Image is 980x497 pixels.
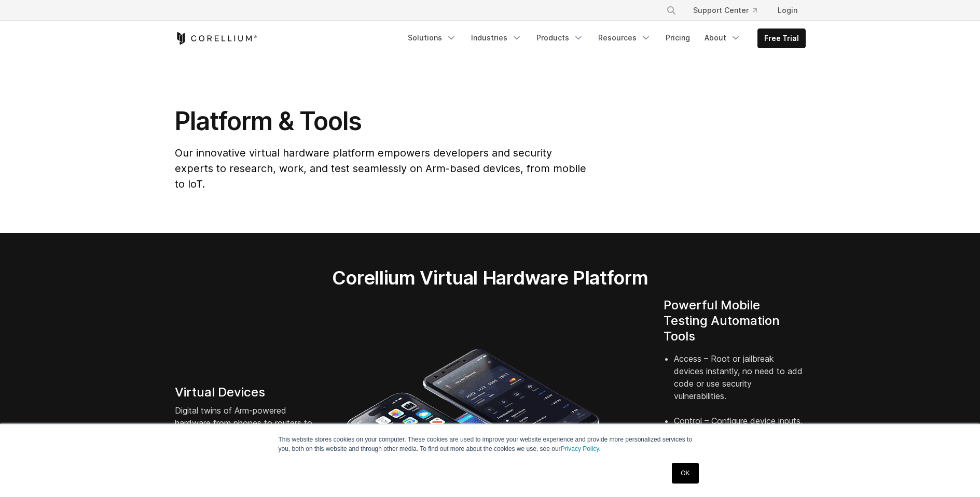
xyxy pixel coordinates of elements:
[674,352,806,415] li: Access – Root or jailbreak devices instantly, no need to add code or use security vulnerabilities.
[402,29,463,47] a: Solutions
[769,1,806,20] a: Login
[659,29,696,47] a: Pricing
[175,404,317,442] p: Digital twins of Arm-powered hardware from phones to routers to automotive systems.
[561,445,601,452] a: Privacy Policy.
[283,266,697,289] h2: Corellium Virtual Hardware Platform
[662,1,681,20] button: Search
[592,29,657,47] a: Resources
[698,29,747,47] a: About
[685,1,765,20] a: Support Center
[402,29,806,48] div: Navigation Menu
[279,435,702,453] p: This website stores cookies on your computer. These cookies are used to improve your website expe...
[758,29,805,48] a: Free Trial
[664,297,806,344] h4: Powerful Mobile Testing Automation Tools
[175,147,586,190] span: Our innovative virtual hardware platform empowers developers and security experts to research, wo...
[175,32,257,45] a: Corellium Home
[465,29,528,47] a: Industries
[530,29,590,47] a: Products
[654,1,806,20] div: Navigation Menu
[672,463,698,484] a: OK
[175,385,317,400] h4: Virtual Devices
[175,106,588,137] h1: Platform & Tools
[674,415,806,464] li: Control – Configure device inputs, identifiers, sensors, location, and environment.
